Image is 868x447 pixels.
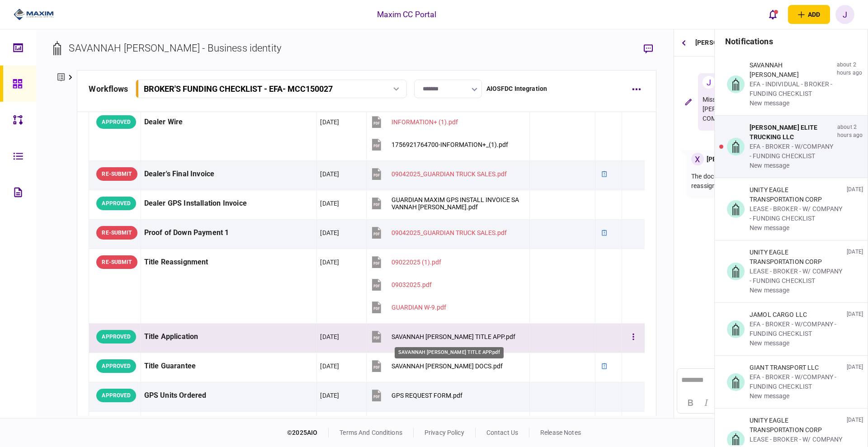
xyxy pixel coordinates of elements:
[425,429,464,436] a: privacy policy
[144,386,314,406] div: GPS Units Ordered
[750,363,843,372] div: GIANT TRANSPORT LLC
[370,135,508,155] button: 1756921764700-INFORMATION+_(1).pdf
[837,123,863,170] div: about 2 hours ago
[96,255,137,269] div: RE-SUBMIT
[847,363,863,401] div: [DATE]
[370,164,507,184] button: 09042025_GUARDIAN TRUCK SALES.pdf
[847,185,863,233] div: [DATE]
[370,356,503,376] button: SAVANNAH CRYSTIAL GREEN DOCS.pdf
[96,330,136,343] div: APPROVED
[750,320,843,339] div: EFA - BROKER - W/COMPANY - FUNDING CHECKLIST
[715,29,868,53] h3: notifications
[320,391,339,400] div: [DATE]
[96,115,136,129] div: APPROVED
[96,167,137,181] div: RE-SUBMIT
[144,327,314,347] div: Title Application
[750,61,833,80] div: SAVANNAH [PERSON_NAME]
[144,356,314,376] div: Title Guarantee
[540,429,581,436] a: release notes
[750,123,834,142] div: [PERSON_NAME] ELITE TRUCKING LLC
[370,223,507,243] button: 09042025_GUARDIAN TRUCK SALES.pdf
[837,61,863,108] div: about 2 hours ago
[144,415,314,435] div: GPS Installation Requested
[320,332,339,341] div: [DATE]
[144,84,333,94] div: BROKER'S FUNDING CHECKLIST - EFA - MCC150027
[144,112,314,132] div: Dealer Wire
[750,391,843,401] div: new message
[340,429,402,436] a: terms and conditions
[370,112,458,132] button: INFORMATION+ (1).pdf
[320,169,339,179] div: [DATE]
[144,164,314,184] div: Dealer's Final Invoice
[750,286,843,295] div: new message
[750,248,843,267] div: UNITY EAGLE TRANSPORTATION CORP
[750,416,843,435] div: UNITY EAGLE TRANSPORTATION CORP
[695,29,745,56] div: [PERSON_NAME]
[370,297,446,318] button: GUARDIAN W-9.pdf
[683,396,698,409] button: Bold
[144,193,314,214] div: Dealer GPS Installation Invoice
[96,359,136,373] div: APPROVED
[678,138,864,148] div: [DATE]
[392,118,458,126] div: INFORMATION+ (1).pdf
[750,204,843,223] div: LEASE - BROKER - W/ COMPANY - FUNDING CHECKLIST
[691,172,840,191] p: The documents provided here is not the title reassignment
[691,153,704,165] div: X
[750,99,833,108] div: new message
[14,8,54,21] img: client company logo
[392,281,432,288] div: 09032025.pdf
[320,118,339,127] div: [DATE]
[835,5,854,24] button: J
[392,333,515,340] div: SAVANNAH CRYSTIAL GREEN TITLE APP.pdf
[392,392,462,399] div: GPS REQUEST FORM.pdf
[320,199,339,208] div: [DATE]
[370,275,432,295] button: 09032025.pdf
[486,429,518,436] a: contact us
[69,41,281,56] div: SAVANNAH [PERSON_NAME] - Business identity
[486,84,547,94] div: AIOSFDC Integration
[320,258,339,267] div: [DATE]
[370,252,441,273] button: 09022025 (1).pdf
[750,80,833,99] div: EFA - INDIVIDUAL - BROKER - FUNDING CHECKLIST
[320,228,339,237] div: [DATE]
[395,347,504,358] div: SAVANNAH [PERSON_NAME] TITLE APP.pdf
[320,362,339,371] div: [DATE]
[144,223,314,243] div: Proof of Down Payment 1
[703,95,851,123] p: Missing mock reassignment to SAVANNAH [PERSON_NAME] and lienholder MAXIM COMMERCIAL CAPITAL, LLC
[392,196,522,211] div: GUARDIAN MAXIM GPS INSTALL INVOICE SAVANNAH CRYSTAL GREEN.pdf
[287,428,329,438] div: © 2025 AIO
[750,372,843,391] div: EFA - BROKER - W/COMPANY - FUNDING CHECKLIST
[750,223,843,233] div: new message
[370,327,515,347] button: SAVANNAH CRYSTIAL GREEN TITLE APP.pdf
[750,142,834,161] div: EFA - BROKER - W/COMPANY - FUNDING CHECKLIST
[96,197,136,210] div: APPROVED
[750,267,843,286] div: LEASE - BROKER - W/ COMPANY - FUNDING CHECKLIST
[144,252,314,273] div: Title Reassignment
[370,386,462,406] button: GPS REQUEST FORM.pdf
[392,229,507,236] div: 09042025_GUARDIAN TRUCK SALES.pdf
[392,362,503,370] div: SAVANNAH CRYSTIAL GREEN DOCS.pdf
[847,310,863,348] div: [DATE]
[750,185,843,204] div: UNITY EAGLE TRANSPORTATION CORP
[750,161,834,170] div: new message
[698,396,714,409] button: Italic
[377,9,437,20] div: Maxim CC Portal
[678,61,864,71] div: [DATE]
[764,5,783,24] button: open notifications list
[392,141,508,148] div: 1756921764700-INFORMATION+_(1).pdf
[392,304,446,311] div: GUARDIAN W-9.pdf
[370,193,522,214] button: GUARDIAN MAXIM GPS INSTALL INVOICE SAVANNAH CRYSTAL GREEN.pdf
[136,80,407,98] button: BROKER'S FUNDING CHECKLIST - EFA- MCC150027
[847,248,863,295] div: [DATE]
[707,155,756,164] div: [PERSON_NAME]
[788,5,830,24] button: open adding identity options
[96,226,137,240] div: RE-SUBMIT
[677,369,864,392] iframe: Rich Text Area
[392,259,441,266] div: 09022025 (1).pdf
[750,310,843,320] div: JAMOL CARGO LLC
[96,389,136,402] div: APPROVED
[750,339,843,348] div: new message
[89,83,128,95] div: workflows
